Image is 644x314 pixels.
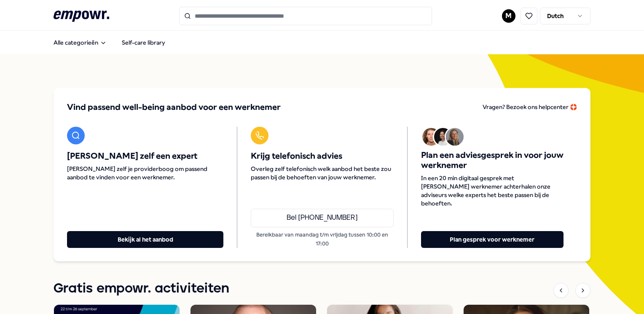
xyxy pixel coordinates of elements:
[421,231,563,248] button: Plan gesprek voor werknemer
[47,34,172,51] nav: Main
[179,7,432,25] input: Search for products, categories or subcategories
[502,9,515,23] button: M
[115,34,172,51] a: Self-care library
[67,101,281,113] span: Vind passend well-being aanbod voor een werknemer
[251,231,393,248] p: Bereikbaar van maandag t/m vrijdag tussen 10:00 en 17:00
[483,104,577,110] span: Vragen? Bezoek ons helpcenter 🛟
[483,101,577,113] a: Vragen? Bezoek ons helpcenter 🛟
[421,150,563,170] span: Plan een adviesgesprek in voor jouw werknemer
[422,128,440,146] img: Avatar
[251,151,393,161] span: Krijg telefonisch advies
[47,34,113,51] button: Alle categorieën
[446,128,464,146] img: Avatar
[434,128,452,146] img: Avatar
[54,278,229,299] h1: Gratis empowr. activiteiten
[251,165,393,181] span: Overleg zelf telefonisch welk aanbod het beste zou passen bij de behoeften van jouw werknemer.
[67,151,223,161] span: [PERSON_NAME] zelf een expert
[421,174,563,208] span: In een 20 min digitaal gesprek met [PERSON_NAME] werknemer achterhalen onze adviseurs welke exper...
[67,231,223,248] button: Bekijk al het aanbod
[67,165,223,181] span: [PERSON_NAME] zelf je providerboog om passend aanbod te vinden voor een werknemer.
[251,209,393,227] a: Bel [PHONE_NUMBER]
